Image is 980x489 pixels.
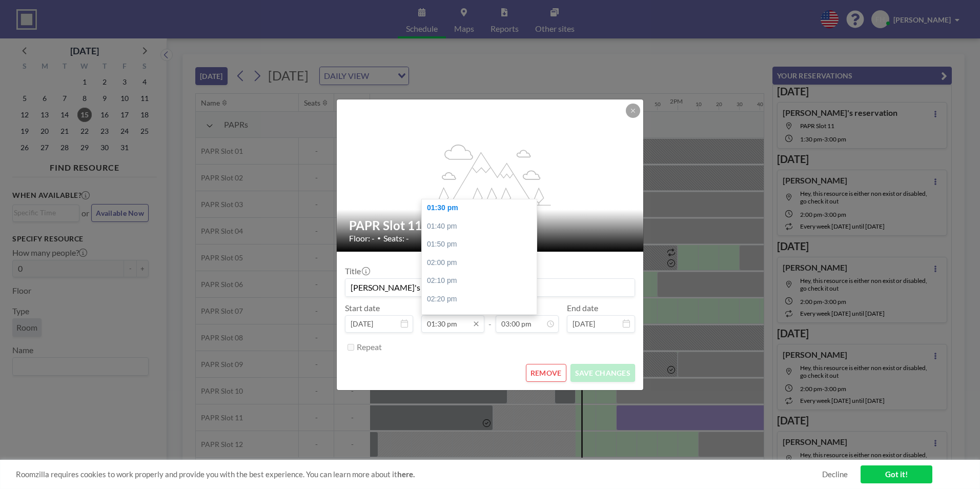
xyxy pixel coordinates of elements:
label: Title [345,266,369,276]
a: Decline [822,470,848,479]
button: REMOVE [526,364,566,382]
span: - [488,307,492,329]
span: Roomzilla requires cookies to work properly and provide you with the best experience. You can lea... [16,470,822,479]
a: here. [397,470,415,479]
button: SAVE CHANGES [570,364,635,382]
div: 02:30 pm [422,309,542,327]
g: flex-grow: 1.2; [430,144,551,205]
span: Seats: - [383,233,409,243]
h2: PAPR Slot 11 [349,218,632,233]
div: 01:40 pm [422,217,542,236]
span: • [377,234,381,242]
span: Floor: - [349,233,375,243]
input: (No title) [345,279,635,296]
label: Start date [345,303,380,313]
div: 02:20 pm [422,290,542,309]
label: Repeat [357,342,382,352]
a: Got it! [861,465,932,483]
div: 01:30 pm [422,199,542,217]
div: 01:50 pm [422,235,542,254]
label: End date [567,303,598,313]
div: 02:00 pm [422,254,542,272]
div: 02:10 pm [422,272,542,290]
